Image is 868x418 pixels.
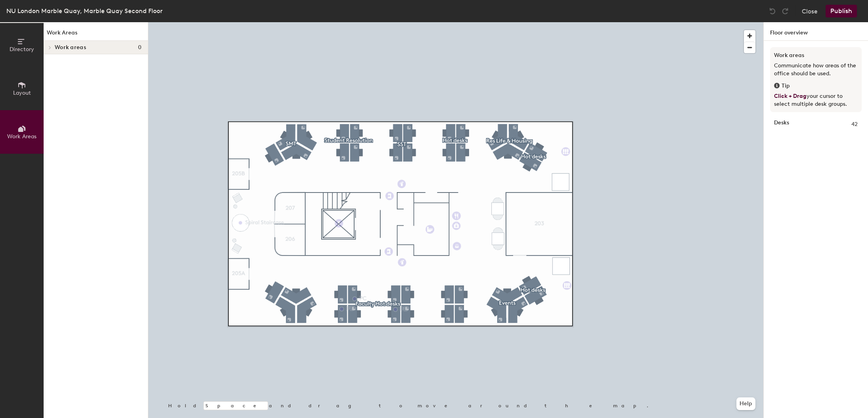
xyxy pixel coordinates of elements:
p: Communicate how areas of the office should be used. [774,62,858,78]
h1: Floor overview [764,22,868,41]
button: Help [736,397,755,410]
img: Undo [768,7,776,15]
button: Close [802,5,818,17]
div: NU London Marble Quay, Marble Quay Second Floor [6,6,163,16]
p: your cursor to select multiple desk groups. [774,92,858,108]
div: Tip [774,82,858,90]
span: Click + Drag [774,93,807,99]
span: 42 [851,120,858,129]
span: Work areas [55,44,86,51]
span: Layout [13,90,31,96]
h1: Work Areas [44,29,148,41]
span: Work Areas [7,133,36,140]
img: Redo [781,7,789,15]
span: Directory [10,46,34,53]
h3: Work areas [774,51,858,60]
strong: Desks [774,120,789,129]
button: Publish [826,5,857,17]
span: 0 [138,44,142,51]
